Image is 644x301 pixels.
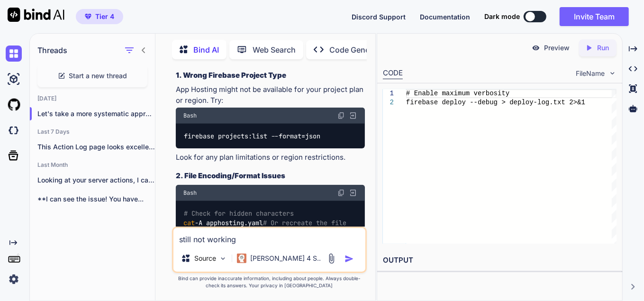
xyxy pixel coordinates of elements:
span: # Enable maximum verbosity [406,90,509,97]
img: icon [345,254,354,264]
span: firebase deploy --debug > deploy-log.txt 2>&1 [406,99,585,106]
p: Web Search [253,44,296,55]
img: Bind AI [8,8,64,22]
p: Run [597,43,609,53]
img: chat [6,46,22,62]
p: Looking at your server actions, I can... [37,175,155,185]
img: Pick Models [219,255,227,263]
h2: Last 7 Days [30,128,155,136]
img: Open in Browser [349,189,357,197]
img: settings [6,271,22,287]
span: # Or recreate the file completely [183,219,350,237]
div: CODE [383,68,403,79]
span: Discord Support [352,13,406,21]
img: preview [532,44,540,52]
img: darkCloudIdeIcon [6,122,22,138]
h1: Threads [37,45,67,56]
img: githubLight [6,97,22,113]
span: Bash [183,189,197,197]
h2: Last Month [30,161,155,169]
strong: 1. Wrong Firebase Project Type [176,71,286,80]
code: firebase projects:list --format=json [183,131,321,141]
div: 2 [383,98,394,107]
p: This Action Log page looks excellent! It's... [37,142,155,152]
img: Open in Browser [349,111,357,120]
p: Bind can provide inaccurate information, including about people. Always double-check its answers.... [172,275,367,289]
h2: [DATE] [30,95,155,102]
img: ai-studio [6,71,22,87]
p: Source [194,254,216,263]
p: App Hosting might not be available for your project plan or region. Try: [176,84,365,106]
p: Code Generator [329,44,387,55]
button: Documentation [420,12,470,22]
span: Start a new thread [69,71,127,81]
img: attachment [326,253,337,264]
button: premiumTier 4 [76,9,123,24]
img: copy [337,112,345,119]
h2: OUTPUT [377,249,622,272]
span: Tier 4 [95,12,114,21]
button: Discord Support [352,12,406,22]
code: -A apphosting.yaml apphosting.yaml [183,209,350,247]
button: Invite Team [560,7,629,26]
img: Claude 4 Sonnet [237,254,246,263]
p: Look for any plan limitations or region restrictions. [176,152,365,163]
p: [PERSON_NAME] 4 S.. [250,254,321,263]
img: premium [85,14,91,19]
img: chevron down [608,69,617,77]
div: 1 [383,89,394,98]
span: cat [183,219,195,228]
p: Let's take a more systematic approach to... [37,109,155,119]
strong: 2. File Encoding/Format Issues [176,171,285,180]
p: Preview [544,43,570,53]
p: **I can see the issue! You have... [37,194,155,204]
span: # Check for hidden characters [184,209,294,218]
span: Documentation [420,13,470,21]
p: Bind AI [193,44,219,55]
span: Bash [183,112,197,119]
span: Dark mode [484,12,520,21]
span: FileName [576,69,605,78]
img: copy [337,189,345,197]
